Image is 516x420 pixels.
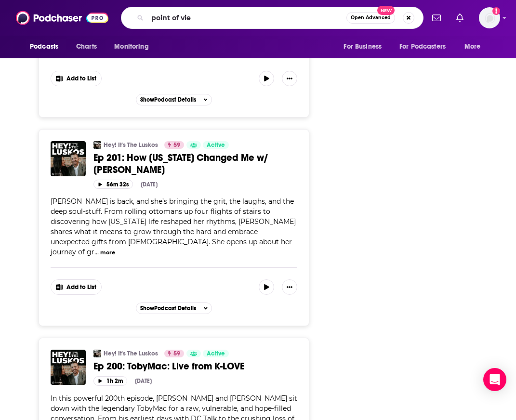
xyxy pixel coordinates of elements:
[344,40,382,53] span: For Business
[346,12,395,24] button: Open AdvancedNew
[393,38,460,56] button: open menu
[483,368,506,391] div: Open Intercom Messenger
[377,6,395,15] span: New
[479,7,500,28] span: Logged in as shcarlos
[203,141,229,149] a: Active
[51,71,101,86] button: Show More Button
[100,249,115,257] button: more
[70,38,103,56] a: Charts
[104,141,158,149] a: Hey! It's The Luskos
[66,75,96,82] span: Add to List
[140,305,196,312] span: Show Podcast Details
[93,152,268,176] span: Ep 201: How [US_STATE] Changed Me w/ [PERSON_NAME]
[93,360,244,372] span: Ep 200: TobyMac: Live from K-LOVE
[492,7,500,15] svg: Add a profile image
[51,141,86,176] img: Ep 201: How New York Changed Me w/ Annie F. Downs
[452,10,467,26] a: Show notifications dropdown
[479,7,500,28] img: User Profile
[135,378,152,384] div: [DATE]
[23,38,71,56] button: open menu
[121,7,423,29] div: Search podcasts, credits, & more...
[464,40,481,53] span: More
[399,40,446,53] span: For Podcasters
[136,94,212,105] button: ShowPodcast Details
[66,284,96,291] span: Add to List
[114,40,148,53] span: Monitoring
[207,141,225,150] span: Active
[51,350,86,385] img: Ep 200: TobyMac: Live from K-LOVE
[458,38,493,56] button: open menu
[337,38,394,56] button: open menu
[30,40,58,53] span: Podcasts
[93,350,101,357] img: Hey! It's The Luskos
[428,10,445,26] a: Show notifications dropdown
[141,181,158,188] div: [DATE]
[140,96,196,103] span: Show Podcast Details
[93,360,297,372] a: Ep 200: TobyMac: Live from K-LOVE
[51,197,296,256] span: [PERSON_NAME] is back, and she’s bringing the grit, the laughs, and the deep soul-stuff. From rol...
[51,280,101,294] button: Show More Button
[93,180,133,189] button: 56m 32s
[104,350,158,357] a: Hey! It's The Luskos
[147,10,346,26] input: Search podcasts, credits, & more...
[479,7,500,28] button: Show profile menu
[282,71,297,86] button: Show More Button
[16,9,108,27] img: Podchaser - Follow, Share and Rate Podcasts
[93,152,297,176] a: Ep 201: How [US_STATE] Changed Me w/ [PERSON_NAME]
[282,279,297,295] button: Show More Button
[173,141,180,150] span: 59
[76,40,97,53] span: Charts
[94,248,99,256] span: ...
[351,15,391,20] span: Open Advanced
[93,141,101,149] img: Hey! It's The Luskos
[207,349,225,359] span: Active
[93,376,127,385] button: 1h 2m
[164,141,184,149] a: 59
[173,349,180,359] span: 59
[164,350,184,357] a: 59
[107,38,161,56] button: open menu
[136,302,212,314] button: ShowPodcast Details
[203,350,229,357] a: Active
